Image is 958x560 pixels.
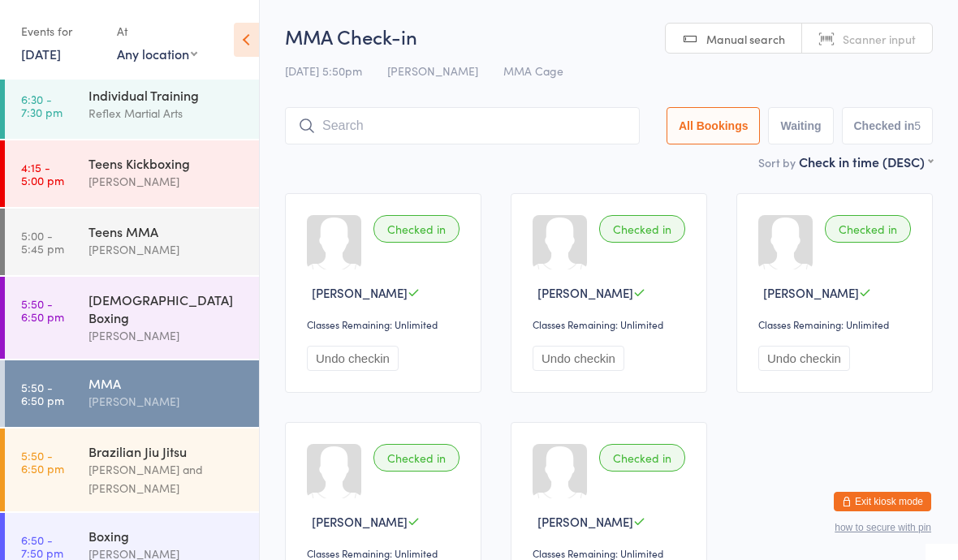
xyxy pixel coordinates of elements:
button: Undo checkin [307,346,399,371]
div: Teens MMA [88,222,245,240]
div: [PERSON_NAME] and [PERSON_NAME] [88,460,245,498]
span: [PERSON_NAME] [312,513,408,530]
a: 5:50 -6:50 pm[DEMOGRAPHIC_DATA] Boxing[PERSON_NAME] [5,277,259,359]
div: 5 [914,119,921,132]
div: Any location [117,45,197,62]
span: [PERSON_NAME] [387,62,478,79]
input: Search [285,107,640,144]
span: [PERSON_NAME] [763,284,859,301]
div: Events for [21,18,101,45]
time: 5:00 - 5:45 pm [21,229,64,255]
time: 4:15 - 5:00 pm [21,161,64,187]
div: Reflex Martial Arts [88,104,245,123]
div: Checked in [599,444,685,472]
div: Checked in [373,215,460,243]
div: Brazilian Jiu Jitsu [88,442,245,460]
time: 5:50 - 6:50 pm [21,381,64,407]
button: Undo checkin [758,346,850,371]
button: Waiting [768,107,833,144]
span: Scanner input [843,31,916,47]
div: [PERSON_NAME] [88,392,245,411]
div: At [117,18,197,45]
div: Classes Remaining: Unlimited [533,546,690,560]
a: 5:50 -6:50 pmMMA[PERSON_NAME] [5,360,259,427]
button: Undo checkin [533,346,624,371]
time: 6:30 - 7:30 pm [21,93,63,118]
button: how to secure with pin [835,522,931,533]
a: 5:50 -6:50 pmBrazilian Jiu Jitsu[PERSON_NAME] and [PERSON_NAME] [5,429,259,511]
button: Checked in5 [842,107,934,144]
div: [DEMOGRAPHIC_DATA] Boxing [88,291,245,326]
time: 5:50 - 6:50 pm [21,297,64,323]
div: Checked in [373,444,460,472]
div: [PERSON_NAME] [88,326,245,345]
time: 6:50 - 7:50 pm [21,533,63,559]
div: MMA [88,374,245,392]
div: Classes Remaining: Unlimited [758,317,916,331]
div: Boxing [88,527,245,545]
h2: MMA Check-in [285,23,933,50]
span: [DATE] 5:50pm [285,62,362,79]
label: Sort by [758,154,796,170]
div: Classes Remaining: Unlimited [307,317,464,331]
a: [DATE] [21,45,61,62]
div: [PERSON_NAME] [88,240,245,259]
span: [PERSON_NAME] [537,513,633,530]
span: MMA Cage [503,62,563,79]
time: 5:50 - 6:50 pm [21,449,64,475]
span: [PERSON_NAME] [537,284,633,301]
div: Checked in [599,215,685,243]
div: Teens Kickboxing [88,154,245,172]
div: Individual Training [88,86,245,104]
button: All Bookings [667,107,761,144]
a: 4:15 -5:00 pmTeens Kickboxing[PERSON_NAME] [5,140,259,207]
button: Exit kiosk mode [834,492,931,511]
span: [PERSON_NAME] [312,284,408,301]
a: 5:00 -5:45 pmTeens MMA[PERSON_NAME] [5,209,259,275]
div: [PERSON_NAME] [88,172,245,191]
div: Classes Remaining: Unlimited [533,317,690,331]
span: Manual search [706,31,785,47]
div: Check in time (DESC) [799,153,933,170]
div: Checked in [825,215,911,243]
div: Classes Remaining: Unlimited [307,546,464,560]
a: 6:30 -7:30 pmIndividual TrainingReflex Martial Arts [5,72,259,139]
